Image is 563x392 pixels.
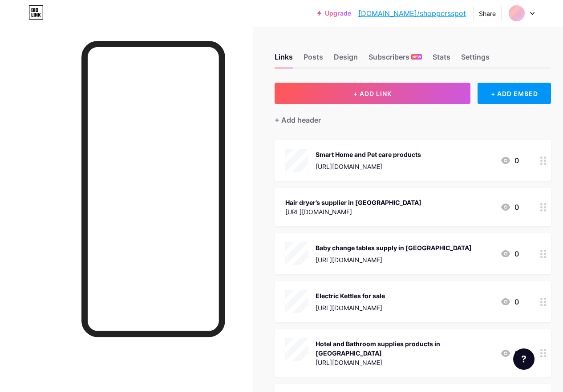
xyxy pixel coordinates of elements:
div: + Add header [275,115,321,125]
div: Baby change tables supply in [GEOGRAPHIC_DATA] [316,243,472,252]
div: Stats [433,52,450,68]
div: 0 [500,155,519,166]
span: + ADD LINK [353,90,392,97]
div: Subscribers [369,52,422,68]
div: Design [334,52,358,68]
button: + ADD LINK [275,83,470,104]
div: 0 [500,248,519,259]
span: NEW [413,54,421,60]
div: 0 [500,348,519,359]
div: Posts [304,52,323,68]
div: Settings [461,52,490,68]
a: [DOMAIN_NAME]/shoppersspot [358,8,466,19]
div: [URL][DOMAIN_NAME] [316,303,385,312]
div: 0 [500,296,519,307]
div: [URL][DOMAIN_NAME] [316,162,421,171]
div: Share [479,9,496,18]
div: [URL][DOMAIN_NAME] [316,255,472,264]
div: Links [275,52,293,68]
div: [URL][DOMAIN_NAME] [316,358,493,367]
div: Electric Kettles for sale [316,291,385,300]
div: [URL][DOMAIN_NAME] [285,207,421,216]
div: Hair dryer’s supplier in [GEOGRAPHIC_DATA] [285,198,421,207]
div: Hotel and Bathroom supplies products in [GEOGRAPHIC_DATA] [316,339,493,358]
div: 0 [500,202,519,212]
a: Upgrade [317,10,351,17]
div: + ADD EMBED [478,83,551,104]
div: Smart Home and Pet care products [316,150,421,159]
